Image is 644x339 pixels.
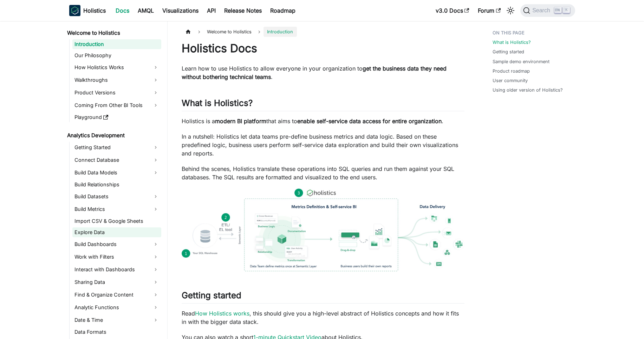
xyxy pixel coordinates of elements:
[203,27,255,37] span: Welcome to Holistics
[69,5,106,16] a: HolisticsHolistics
[431,5,474,16] a: v3.0 Docs
[493,39,531,46] a: What is Holistics?
[72,302,161,313] a: Analytic Functions
[72,289,161,300] a: Find & Organize Content
[72,264,161,275] a: Interact with Dashboards
[72,51,161,60] a: Our Philosophy
[72,327,161,337] a: Data Formats
[182,132,464,158] p: In a nutshell: Holistics let data teams pre-define business metrics and data logic. Based on thes...
[134,5,158,16] a: AMQL
[182,290,464,304] h2: Getting started
[72,167,161,178] a: Build Data Models
[72,142,161,153] a: Getting Started
[195,310,249,317] a: How Holistics works
[264,27,297,37] span: Introduction
[72,87,161,98] a: Product Versions
[215,118,266,125] strong: modern BI platform
[65,28,161,38] a: Welcome to Holistics
[72,39,161,49] a: Introduction
[72,74,161,86] a: Walkthroughs
[493,77,528,84] a: User community
[158,5,203,16] a: Visualizations
[563,7,570,13] kbd: K
[182,165,464,181] p: Behind the scenes, Holistics translate these operations into SQL queries and run them against you...
[505,5,516,16] button: Switch between dark and light mode (currently light mode)
[203,5,220,16] a: API
[474,5,505,16] a: Forum
[520,4,575,17] button: Search (Ctrl+K)
[182,309,464,326] p: Read , this should give you a high-level abstract of Holistics concepts and how it fits in with t...
[182,41,464,55] h1: Holistics Docs
[182,27,464,37] nav: Breadcrumbs
[72,239,161,250] a: Build Dashboards
[493,87,563,93] a: Using older version of Holistics?
[530,7,554,14] span: Search
[83,6,106,15] b: Holistics
[182,117,464,125] p: Holistics is a that aims to .
[69,5,80,16] img: Holistics
[182,98,464,111] h2: What is Holistics?
[111,5,134,16] a: Docs
[266,5,300,16] a: Roadmap
[72,180,161,190] a: Build Relationships
[182,64,464,81] p: Learn how to use Holistics to allow everyone in your organization to .
[72,204,161,215] a: Build Metrics
[72,112,161,122] a: Playground
[72,62,161,73] a: How Holistics Works
[72,277,161,288] a: Sharing Data
[72,191,161,202] a: Build Datasets
[493,68,530,74] a: Product roadmap
[182,27,195,37] a: Home page
[72,227,161,237] a: Explore Data
[182,188,464,271] img: How Holistics fits in your Data Stack
[297,118,442,125] strong: enable self-service data access for entire organization
[62,21,168,339] nav: Docs sidebar
[72,154,161,166] a: Connect Database
[65,131,161,140] a: Analytics Development
[72,100,161,111] a: Coming From Other BI Tools
[72,251,161,262] a: Work with Filters
[72,314,161,326] a: Date & Time
[72,216,161,226] a: Import CSV & Google Sheets
[493,48,524,55] a: Getting started
[493,58,549,65] a: Sample demo environment
[220,5,266,16] a: Release Notes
